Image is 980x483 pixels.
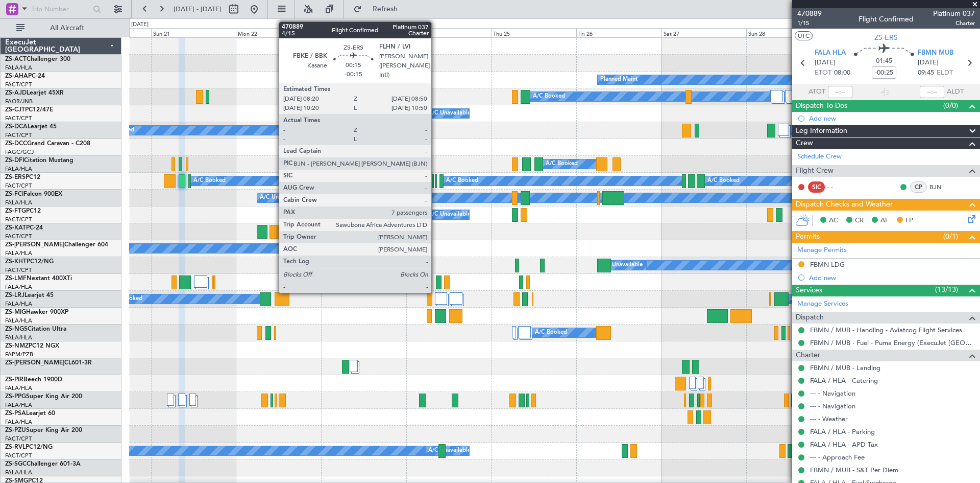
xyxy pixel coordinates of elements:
[5,114,32,122] a: FACT/CPT
[5,444,26,450] span: ZS-RVL
[5,124,57,130] a: ZS-DCALearjet 45
[5,141,90,147] a: ZS-DCCGrand Caravan - C208
[5,452,32,459] a: FACT/CPT
[576,28,661,37] div: Fri 26
[5,326,28,332] span: ZS-NGS
[5,233,32,240] a: FACT/CPT
[5,418,32,426] a: FALA/HLA
[815,58,836,68] span: [DATE]
[943,100,958,111] span: (0/0)
[5,435,32,443] a: FACT/CPT
[260,190,302,205] div: A/C Unavailable
[943,231,958,242] span: (0/1)
[5,300,32,308] a: FALA/HLA
[5,98,33,105] a: FAOR/JNB
[5,165,32,173] a: FALA/HLA
[5,360,64,366] span: ZS-[PERSON_NAME]
[491,28,576,37] div: Thu 25
[808,87,825,97] span: ATOT
[791,291,823,307] div: A/C Booked
[5,275,27,282] span: ZS-LMF
[533,89,565,104] div: A/C Booked
[5,384,32,392] a: FALA/HLA
[746,28,831,37] div: Sun 28
[810,260,845,269] div: FBMN LDG
[151,28,236,37] div: Sun 21
[5,216,32,223] a: FACT/CPT
[5,225,43,231] a: ZS-KATPC-24
[321,28,406,37] div: Tue 23
[5,124,28,130] span: ZS-DCA
[5,283,32,291] a: FALA/HLA
[797,152,842,162] a: Schedule Crew
[5,174,26,180] span: ZS-ERS
[815,48,846,58] span: FALA HLA
[918,68,934,78] span: 09:45
[5,343,59,349] a: ZS-NMZPC12 NGX
[834,68,850,78] span: 08:00
[796,199,893,211] span: Dispatch Checks and Weather
[796,137,813,149] span: Crew
[797,245,847,256] a: Manage Permits
[810,440,878,449] a: FALA / HLA - APD Tax
[876,56,892,66] span: 01:45
[796,312,824,324] span: Dispatch
[5,208,26,214] span: ZS-FTG
[11,20,111,36] button: All Aircraft
[829,216,838,226] span: AC
[5,56,27,62] span: ZS-ACT
[808,181,825,193] div: SIC
[797,19,822,28] span: 1/15
[5,259,54,265] a: ZS-KHTPC12/NG
[5,394,26,400] span: ZS-PPG
[5,292,54,298] a: ZS-LRJLearjet 45
[5,249,32,257] a: FALA/HLA
[5,107,53,113] a: ZS-CJTPC12/47E
[905,216,913,226] span: FP
[880,216,889,226] span: AF
[797,299,848,309] a: Manage Services
[810,326,962,334] a: FBMN / MUB - Handling - Aviatcog Flight Services
[5,309,26,315] span: ZS-MIG
[174,5,222,14] span: [DATE] - [DATE]
[815,68,831,78] span: ETOT
[918,58,939,68] span: [DATE]
[364,6,407,13] span: Refresh
[5,266,32,274] a: FACT/CPT
[5,73,45,79] a: ZS-AHAPC-24
[933,19,975,28] span: Charter
[5,64,32,72] a: FALA/HLA
[5,73,28,79] span: ZS-AHA
[5,174,40,180] a: ZS-ERSPC12
[131,20,149,29] div: [DATE]
[828,86,852,98] input: --:--
[5,225,26,231] span: ZS-KAT
[31,2,90,17] input: Trip Number
[874,32,898,43] span: ZS-ERS
[5,394,82,400] a: ZS-PPGSuper King Air 200
[810,453,865,462] a: --- - Approach Fee
[935,284,958,295] span: (13/13)
[5,469,32,476] a: FALA/HLA
[5,90,27,96] span: ZS-AJD
[929,182,952,192] a: BJN
[5,157,24,164] span: ZS-DFI
[796,125,847,137] span: Leg Information
[5,208,41,214] a: ZS-FTGPC12
[810,389,855,398] a: --- - Navigation
[193,173,226,189] div: A/C Booked
[810,427,875,436] a: FALA / HLA - Parking
[796,100,847,112] span: Dispatch To-Dos
[535,325,567,340] div: A/C Booked
[600,72,638,87] div: Planned Maint
[5,410,26,417] span: ZS-PSA
[937,68,953,78] span: ELDT
[809,273,975,282] div: Add new
[406,28,492,37] div: Wed 24
[5,182,32,190] a: FACT/CPT
[5,141,27,147] span: ZS-DCC
[796,165,834,177] span: Flight Crew
[810,466,898,474] a: FBMN / MUB - S&T Per Diem
[855,216,864,226] span: CR
[796,285,822,296] span: Services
